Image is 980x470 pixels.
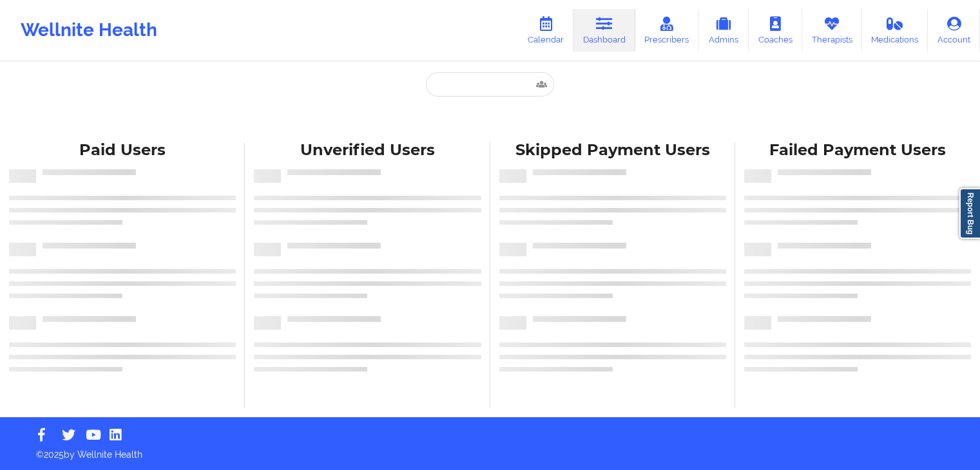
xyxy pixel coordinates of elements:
[862,9,928,52] a: Medications
[928,9,980,52] a: Account
[959,188,980,239] a: Report Bug
[573,9,635,52] a: Dashboard
[635,9,699,52] a: Prescribers
[744,140,971,160] div: Failed Payment Users
[802,9,862,52] a: Therapists
[499,140,726,160] div: Skipped Payment Users
[9,140,236,160] div: Paid Users
[749,9,802,52] a: Coaches
[518,9,573,52] a: Calendar
[254,140,481,160] div: Unverified Users
[698,9,749,52] a: Admins
[27,439,953,461] p: © 2025 by Wellnite Health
